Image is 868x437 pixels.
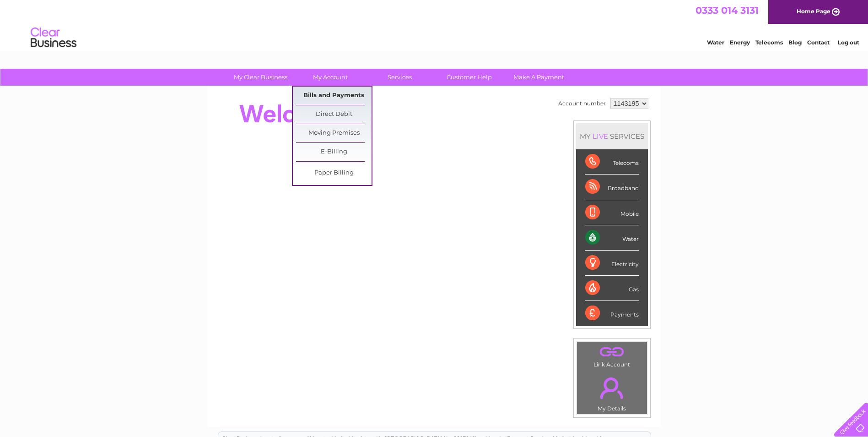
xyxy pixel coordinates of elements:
[431,69,507,86] a: Customer Help
[218,5,651,44] div: Clear Business is a trading name of Verastar Limited (registered in [GEOGRAPHIC_DATA] No. 3667643...
[223,69,298,86] a: My Clear Business
[579,372,645,404] a: .
[296,124,372,142] a: Moving Premises
[556,96,608,111] td: Account number
[296,105,372,124] a: Direct Debit
[585,175,639,200] div: Broadband
[585,149,639,175] div: Telecoms
[807,39,830,46] a: Contact
[296,143,372,161] a: E-Billing
[501,69,577,86] a: Make A Payment
[577,370,647,415] td: My Details
[695,5,759,16] a: 0333 014 3131
[707,39,724,46] a: Water
[585,301,639,326] div: Payments
[577,341,647,370] td: Link Account
[730,39,750,46] a: Energy
[296,87,372,105] a: Bills and Payments
[579,344,645,360] a: .
[585,200,639,225] div: Mobile
[576,123,648,149] div: MY SERVICES
[585,276,639,301] div: Gas
[585,225,639,251] div: Water
[591,132,610,141] div: LIVE
[292,69,368,86] a: My Account
[296,164,372,182] a: Paper Billing
[755,39,783,46] a: Telecoms
[362,69,437,86] a: Services
[30,24,77,52] img: logo.png
[838,39,859,46] a: Log out
[788,39,802,46] a: Blog
[585,251,639,276] div: Electricity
